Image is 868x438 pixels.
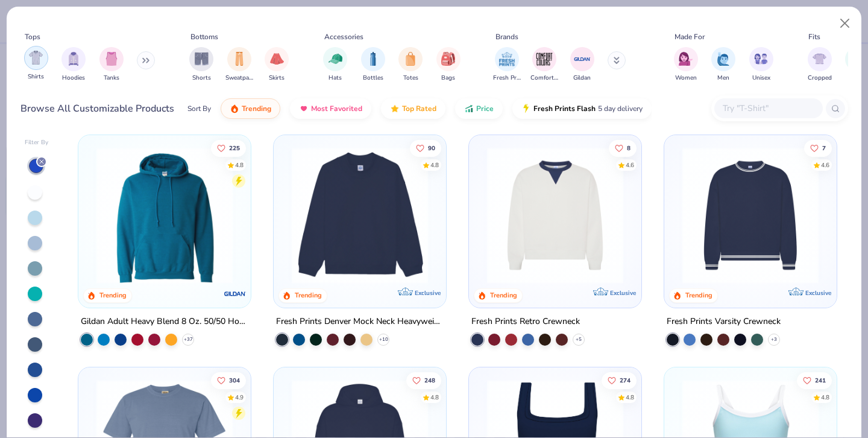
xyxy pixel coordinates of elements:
span: Hats [329,74,342,83]
span: Trending [242,104,271,113]
div: filter for Men [711,47,735,83]
img: 3abb6cdb-110e-4e18-92a0-dbcd4e53f056 [481,147,629,284]
span: Shorts [192,74,211,83]
div: Accessories [324,31,363,42]
div: 4.8 [236,160,244,170]
span: 248 [424,377,435,383]
span: Fresh Prints Flash [533,104,596,113]
button: filter button [225,47,253,83]
span: Women [675,74,697,83]
div: Gildan Adult Heavy Blend 8 Oz. 50/50 Hooded Sweatshirt [81,314,248,329]
span: Totes [403,74,418,83]
button: filter button [24,47,48,83]
div: Bottoms [190,31,218,42]
div: filter for Totes [398,47,423,83]
div: 4.6 [626,160,634,170]
img: Bottles Image [366,52,380,66]
span: Cropped [808,74,832,83]
img: 230d1666-f904-4a08-b6b8-0d22bf50156f [629,147,777,284]
div: filter for Skirts [265,47,289,83]
img: Gildan Image [573,50,591,68]
button: filter button [493,47,521,83]
span: Gildan [573,74,591,83]
div: Made For [675,31,705,42]
img: flash.gif [521,104,531,113]
button: filter button [61,47,86,83]
img: Unisex Image [754,52,768,66]
div: Fresh Prints Denver Mock Neck Heavyweight Sweatshirt [276,314,444,329]
div: Fresh Prints Varsity Crewneck [667,314,781,329]
img: Shorts Image [195,52,209,66]
span: Exclusive [415,289,441,297]
div: Filter By [25,138,49,147]
span: Shirts [28,72,44,81]
div: filter for Bags [436,47,461,83]
img: Men Image [717,52,730,66]
div: filter for Fresh Prints [493,47,521,83]
div: filter for Gildan [570,47,594,83]
span: 5 day delivery [598,102,643,116]
img: Totes Image [404,52,417,66]
button: Like [609,139,637,156]
span: 8 [627,145,631,151]
img: trending.gif [230,104,239,113]
span: Fresh Prints [493,74,521,83]
span: Men [717,74,729,83]
button: filter button [570,47,594,83]
div: Browse All Customizable Products [20,101,174,116]
span: Most Favorited [311,104,362,113]
span: Comfort Colors [530,74,558,83]
button: Like [212,139,247,156]
span: Bags [441,74,455,83]
img: Fresh Prints Image [498,50,516,68]
button: Fresh Prints Flash5 day delivery [512,98,652,119]
button: Like [797,372,832,389]
span: + 37 [184,336,193,343]
div: filter for Cropped [808,47,832,83]
span: Tanks [104,74,119,83]
button: filter button [674,47,698,83]
div: 4.9 [236,393,244,402]
button: filter button [265,47,289,83]
div: Sort By [187,103,211,114]
span: Exclusive [805,289,831,297]
img: Sweatpants Image [233,52,246,66]
span: 274 [620,377,631,383]
button: Trending [221,98,280,119]
img: most_fav.gif [299,104,309,113]
button: filter button [361,47,385,83]
span: + 5 [576,336,582,343]
img: 52600e49-6ce3-4892-9513-47ff91ced643 [434,147,582,284]
button: filter button [99,47,124,83]
span: 225 [230,145,241,151]
div: Brands [495,31,518,42]
input: Try "T-Shirt" [722,101,814,115]
button: Like [602,372,637,389]
div: filter for Women [674,47,698,83]
div: 4.8 [430,393,439,402]
button: filter button [436,47,461,83]
img: TopRated.gif [390,104,400,113]
span: Sweatpants [225,74,253,83]
button: Like [804,139,832,156]
button: Top Rated [381,98,445,119]
img: Comfort Colors Image [535,50,553,68]
img: Hoodies Image [67,52,80,66]
div: Fits [808,31,820,42]
button: Like [212,372,247,389]
div: filter for Shirts [24,46,48,81]
span: 90 [428,145,435,151]
div: Tops [25,31,40,42]
button: filter button [711,47,735,83]
span: Price [476,104,494,113]
img: f4deed25-21fe-48aa-8a3b-fee0a65e3ea0 [90,147,239,284]
button: Like [406,372,441,389]
img: Hats Image [329,52,342,66]
span: + 10 [379,336,388,343]
span: 7 [822,145,826,151]
img: Skirts Image [270,52,284,66]
div: 4.8 [430,160,439,170]
div: filter for Sweatpants [225,47,253,83]
span: Bottles [363,74,383,83]
img: Tanks Image [105,52,118,66]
